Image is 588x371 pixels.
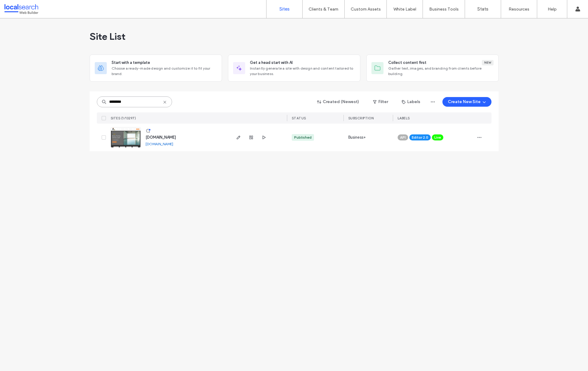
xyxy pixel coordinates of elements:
[228,55,360,82] div: Get a head start with AIInstantly generate a site with design and content tailored to your business.
[309,7,338,12] label: Clients & Team
[14,4,26,10] span: Help
[388,60,426,66] span: Collect content first
[477,6,488,12] label: Stats
[351,7,381,12] label: Custom Assets
[442,97,491,107] button: Create New Site
[482,60,494,65] div: New
[312,97,365,107] button: Created (Newest)
[90,30,125,42] span: Site List
[548,7,557,12] label: Help
[396,97,426,107] button: Labels
[400,135,406,140] span: API
[366,55,499,82] div: Collect content firstNewGather text, images, and branding from clients before building.
[509,7,529,12] label: Resources
[146,135,176,140] a: [DOMAIN_NAME]
[348,116,374,120] span: SUBSCRIPTION
[112,66,217,77] span: Choose a ready-made design and customize it to fit your brand.
[434,135,441,140] span: Live
[294,135,312,140] div: Published
[388,66,494,77] span: Gather text, images, and branding from clients before building.
[111,116,136,120] span: SITES (1/13297)
[367,97,394,107] button: Filter
[279,6,290,12] label: Sites
[292,116,306,120] span: STATUS
[250,66,355,77] span: Instantly generate a site with design and content tailored to your business.
[398,116,410,120] span: LABELS
[112,60,150,66] span: Start with a template
[348,134,366,140] span: Business+
[429,7,459,12] label: Business Tools
[146,142,173,146] a: [DOMAIN_NAME]
[412,135,428,140] span: Editor 2.0
[393,7,416,12] label: White Label
[90,55,222,82] div: Start with a templateChoose a ready-made design and customize it to fit your brand.
[250,60,293,66] span: Get a head start with AI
